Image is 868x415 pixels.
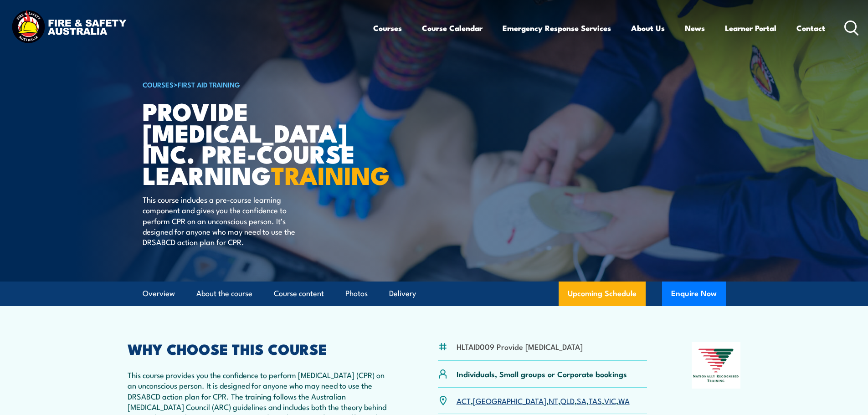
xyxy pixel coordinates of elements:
a: NT [549,395,558,406]
a: VIC [604,395,616,406]
button: Enquire Now [662,282,726,306]
a: News [685,16,705,40]
a: WA [618,395,630,406]
a: Course Calendar [422,16,483,40]
a: Photos [345,282,368,306]
a: SA [577,395,586,406]
a: TAS [589,395,602,406]
a: Courses [373,16,402,40]
p: Individuals, Small groups or Corporate bookings [457,369,627,379]
a: Overview [143,282,175,306]
a: [GEOGRAPHIC_DATA] [473,395,546,406]
img: Nationally Recognised Training logo. [692,342,741,389]
a: First Aid Training [178,79,240,89]
strong: TRAINING [271,155,390,193]
h6: > [143,79,368,90]
a: Emergency Response Services [503,16,611,40]
a: COURSES [143,79,174,89]
a: Course content [274,282,324,306]
a: About Us [631,16,665,40]
a: Upcoming Schedule [559,282,646,306]
a: About the course [196,282,252,306]
a: Learner Portal [725,16,776,40]
a: Contact [796,16,825,40]
p: , , , , , , , [457,395,630,406]
li: HLTAID009 Provide [MEDICAL_DATA] [457,341,583,352]
a: QLD [560,395,575,406]
a: ACT [457,395,471,406]
h2: WHY CHOOSE THIS COURSE [128,342,394,355]
h1: Provide [MEDICAL_DATA] inc. Pre-course Learning [143,100,368,185]
a: Delivery [389,282,416,306]
p: This course includes a pre-course learning component and gives you the confidence to perform CPR ... [143,194,309,247]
